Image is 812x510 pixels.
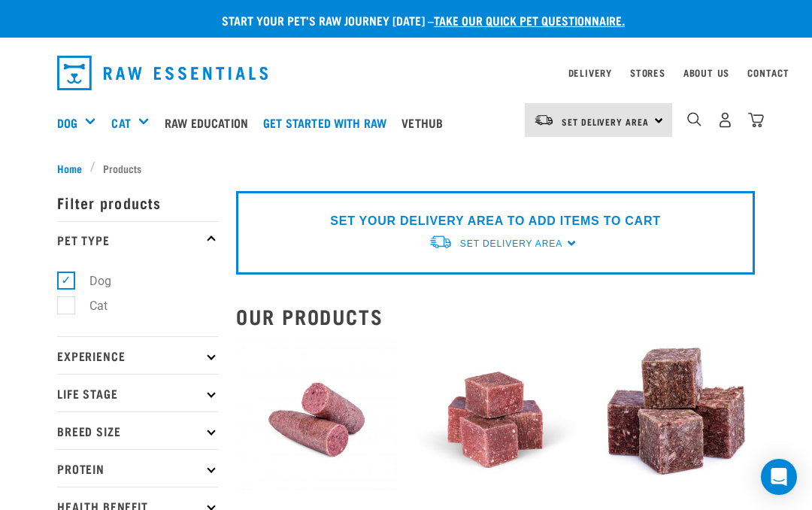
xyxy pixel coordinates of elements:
img: home-icon-1@2x.png [687,112,701,126]
label: Cat [65,296,114,315]
a: About Us [683,70,729,75]
a: Cat [111,114,130,132]
a: Vethub [398,93,454,153]
p: Life Stage [57,374,218,411]
h2: Our Products [236,305,755,328]
p: Filter products [57,184,218,221]
a: Get started with Raw [259,93,398,153]
img: home-icon@2x.png [748,112,764,128]
img: 1067 Possum Heart Tripe Mix 01 [594,339,755,500]
a: Delivery [568,70,612,75]
img: Raw Essentials Logo [57,56,268,90]
div: Open Intercom Messenger [761,459,797,495]
p: Breed Size [57,411,218,449]
nav: dropdown navigation [45,50,767,96]
img: van-moving.png [429,234,453,250]
img: Venison Veal Salmon Tripe 1651 [236,339,397,500]
a: Raw Education [161,93,259,153]
p: Experience [57,336,218,374]
p: Protein [57,449,218,487]
span: Home [57,160,82,176]
a: Stores [630,70,665,75]
a: Contact [747,70,789,75]
img: user.png [717,112,733,128]
p: Pet Type [57,221,218,259]
label: Dog [65,272,117,290]
a: Home [57,160,90,176]
img: Goat Heart Tripe 8451 [415,339,576,500]
span: Set Delivery Area [562,119,649,124]
a: take our quick pet questionnaire. [434,17,625,23]
img: van-moving.png [534,114,554,127]
nav: breadcrumbs [57,160,755,176]
span: Set Delivery Area [460,238,562,249]
a: Dog [57,114,77,132]
p: SET YOUR DELIVERY AREA TO ADD ITEMS TO CART [330,212,660,230]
